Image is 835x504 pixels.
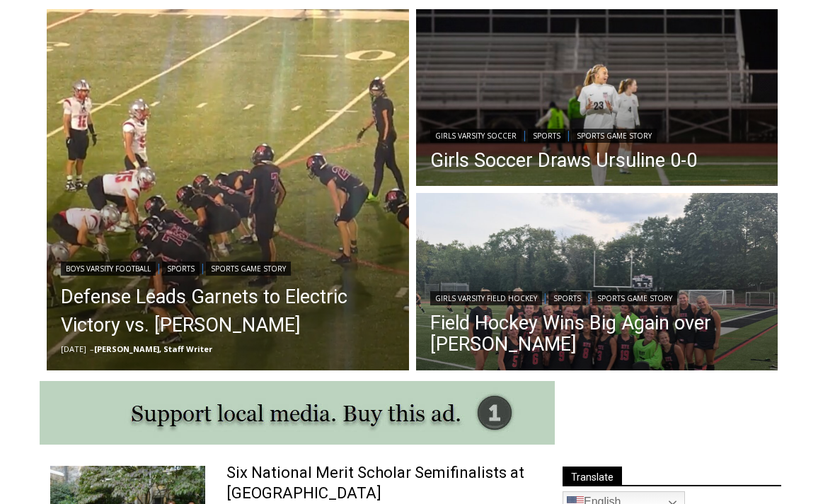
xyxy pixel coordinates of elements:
[528,129,565,143] a: Sports
[548,291,586,305] a: Sports
[1,141,212,176] a: [PERSON_NAME] Read Sanctuary Fall Fest: [DATE]
[340,137,686,176] a: Intern @ [DOMAIN_NAME]
[430,150,697,171] a: Girls Soccer Draws Ursuline 0-0
[149,119,155,134] div: 2
[47,9,409,371] a: Read More Defense Leads Garnets to Electric Victory vs. Somers
[563,467,622,486] span: Translate
[430,126,697,143] div: | |
[61,283,395,339] a: Defense Leads Garnets to Electric Victory vs. [PERSON_NAME]
[146,88,208,169] div: "...watching a master [PERSON_NAME] chef prepare an omakase meal is fascinating dinner theater an...
[430,129,522,143] a: Girls Varsity Soccer
[430,312,764,355] a: Field Hockey Wins Big Again over [PERSON_NAME]
[592,291,677,305] a: Sports Game Story
[61,262,156,276] a: Boys Varsity Football
[4,146,139,199] span: Open Tues. - Sun. [PHONE_NUMBER]
[206,262,291,276] a: Sports Game Story
[162,262,200,276] a: Sports
[416,9,778,190] a: Read More Girls Soccer Draws Ursuline 0-0
[226,463,537,503] a: Six National Merit Scholar Semifinalists at [GEOGRAPHIC_DATA]
[416,193,778,374] a: Read More Field Hockey Wins Big Again over Harrison
[166,119,172,134] div: 6
[61,344,86,354] time: [DATE]
[94,344,212,354] a: [PERSON_NAME], Staff Writer
[572,129,657,143] a: Sports Game Story
[1,142,142,176] a: Open Tues. - Sun. [PHONE_NUMBER]
[416,9,778,190] img: (PHOTO: Rye Girls Soccer's Clare Nemsick (#23) from September 11, 2025. Contributed.)
[149,42,205,116] div: Birds of Prey: Falcon and hawk demos
[11,142,188,175] h4: [PERSON_NAME] Read Sanctuary Fall Fest: [DATE]
[370,141,656,172] span: Intern @ [DOMAIN_NAME]
[416,193,778,374] img: (PHOTO: The 2025 Rye Varsity Field Hockey team after their win vs Ursuline on Friday, September 5...
[159,119,162,134] div: /
[61,259,395,276] div: | |
[47,9,409,371] img: (PHOTO: The Rye Football team in victory formation as they defeat Somers 17-7 on September 12, 20...
[430,288,764,305] div: | |
[430,291,542,305] a: Girls Varsity Field Hockey
[90,344,94,354] span: –
[40,381,555,445] img: support local media, buy this ad
[357,1,669,137] div: Apply Now <> summer and RHS senior internships available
